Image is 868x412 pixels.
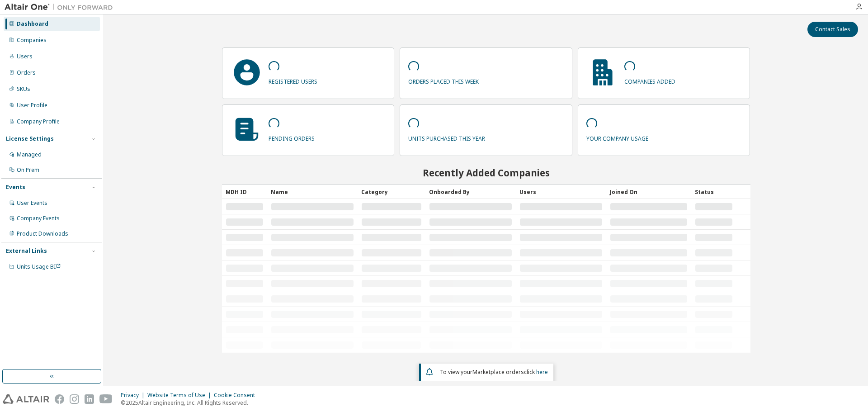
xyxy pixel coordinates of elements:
[271,185,354,199] div: Name
[17,151,42,158] div: Managed
[17,230,68,237] div: Product Downloads
[269,75,317,85] p: registered users
[121,399,260,407] p: © 2025 Altair Engineering, Inc. All Rights Reserved.
[17,118,60,125] div: Company Profile
[408,75,479,85] p: orders placed this week
[121,392,147,399] div: Privacy
[17,263,61,270] span: Units Usage BI
[6,135,54,142] div: License Settings
[624,75,675,85] p: companies added
[17,102,47,109] div: User Profile
[222,167,750,179] h2: Recently Added Companies
[17,37,47,44] div: Companies
[695,185,733,199] div: Status
[99,394,113,404] img: youtube.svg
[440,368,548,376] span: To view your click
[610,185,688,199] div: Joined On
[429,185,512,199] div: Onboarded By
[17,53,33,60] div: Users
[472,368,524,376] em: Marketplace orders
[226,185,264,199] div: MDH ID
[408,132,485,142] p: units purchased this year
[5,3,118,12] img: Altair One
[17,20,48,28] div: Dashboard
[214,392,260,399] div: Cookie Consent
[3,394,49,404] img: altair_logo.svg
[17,69,36,76] div: Orders
[807,22,858,37] button: Contact Sales
[147,392,214,399] div: Website Terms of Use
[536,368,548,376] a: here
[17,166,39,174] div: On Prem
[586,132,648,142] p: your company usage
[55,394,64,404] img: facebook.svg
[17,199,47,207] div: User Events
[17,85,30,93] div: SKUs
[361,185,422,199] div: Category
[70,394,79,404] img: instagram.svg
[269,132,315,142] p: pending orders
[6,247,47,255] div: External Links
[519,185,603,199] div: Users
[17,215,60,222] div: Company Events
[6,184,25,191] div: Events
[85,394,94,404] img: linkedin.svg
